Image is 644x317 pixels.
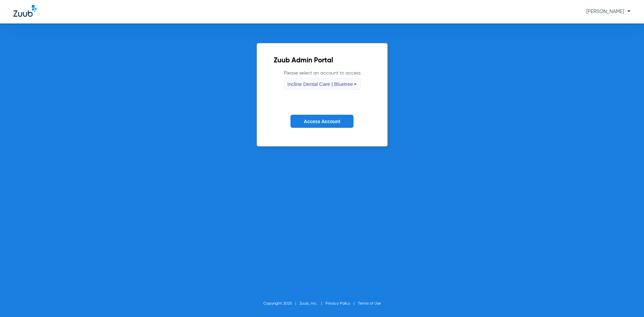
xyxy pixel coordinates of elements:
button: Access Account [290,115,354,128]
a: Privacy Policy [325,302,350,306]
label: Please select an account to access [284,70,361,90]
span: Access Account [304,119,340,124]
h2: Zuub Admin Portal [274,57,371,64]
span: Incline Dental Care | Bluetree [287,81,353,87]
li: Copyright 2025 [263,300,300,307]
img: Zuub Logo [13,5,37,17]
li: Zuub, Inc. [300,300,325,307]
a: Terms of Use [358,302,381,306]
span: [PERSON_NAME] [586,9,631,14]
